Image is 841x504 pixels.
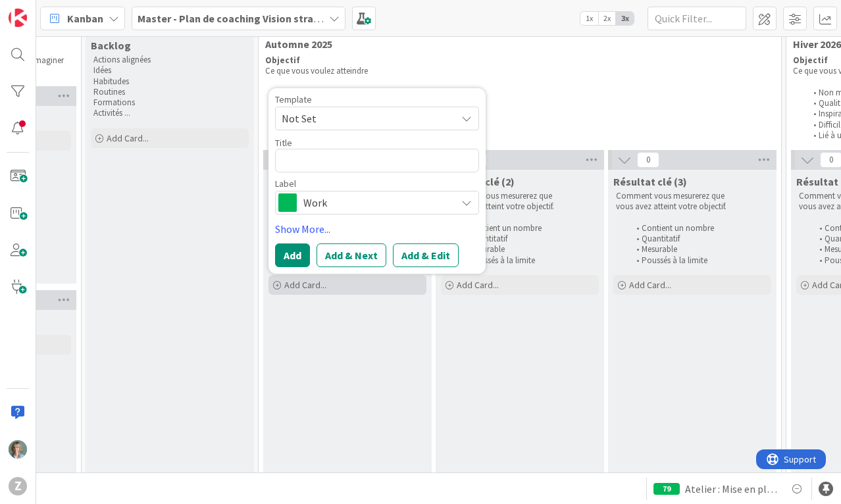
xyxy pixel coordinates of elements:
div: Z [9,477,27,495]
p: Comment vous mesurerez que [444,191,596,201]
p: vous avez atteint votre objectif. [616,201,769,212]
b: Master - Plan de coaching Vision stratégique (OKR) [138,12,381,25]
li: Qualitatif [278,98,769,109]
img: Visit kanbanzone.com [9,9,27,27]
input: Quick Filter... [648,7,746,30]
strong: Objectif [793,55,828,66]
li: Poussés à la limite [457,255,597,266]
p: Idées [93,65,246,76]
strong: Objectif [265,55,300,66]
span: Not Set [282,110,446,127]
span: 1x [580,12,598,25]
span: Add Card... [629,279,671,291]
label: Title [275,137,292,149]
span: Work [303,193,449,212]
li: Poussés à la limite [629,255,769,266]
span: Backlog [91,39,131,52]
li: Lié à un autre objectif [278,130,769,141]
li: Contient un nombre [629,223,769,234]
p: Formations [93,97,246,108]
span: 2x [598,12,616,25]
span: Template [275,95,312,104]
span: Automne 2025 [265,38,765,51]
p: Actions alignées [93,55,246,65]
span: Atelier : Mise en place kanban [685,481,778,497]
button: Add & Next [317,243,386,267]
button: Add & Edit [393,243,459,267]
p: Habitudes [93,76,246,87]
li: Quantitatif [457,234,597,244]
span: Add Card... [284,279,326,291]
div: 79 [653,483,680,495]
li: Contient un nombre [457,223,597,234]
p: Comment vous mesurerez que [616,191,769,201]
span: 3x [616,12,634,25]
span: Support [28,2,60,18]
span: Kanban [67,11,103,26]
li: Non mesurable [278,88,769,98]
a: Show More... [275,221,479,237]
span: 0 [637,152,659,168]
p: Activités ... [93,108,246,118]
span: Label [275,179,296,188]
li: Mesurable [629,244,769,255]
button: Add [275,243,310,267]
img: ZL [9,440,27,459]
p: Ce que vous voulez atteindre [265,66,768,76]
li: Difficile [278,120,769,130]
p: vous avez atteint votre objectif. [444,201,596,212]
span: Add Card... [107,132,149,144]
li: Mesurable [457,244,597,255]
span: Add Card... [457,279,499,291]
li: Quantitatif [629,234,769,244]
p: Routines [93,87,246,97]
span: Résultat clé (3) [613,175,687,188]
li: Inspirant [278,109,769,119]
